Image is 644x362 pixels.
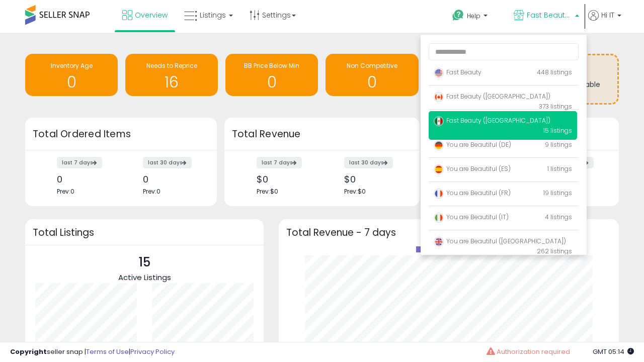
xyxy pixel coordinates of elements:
[225,54,318,96] a: BB Price Below Min 0
[444,2,505,33] a: Help
[344,157,393,168] label: last 30 days
[543,189,572,197] span: 19 listings
[434,164,444,174] img: spain.png
[57,174,113,185] div: 0
[601,10,614,20] span: Hi IT
[593,347,634,356] span: 2025-08-18 05:14 GMT
[467,12,480,20] span: Help
[434,164,511,173] span: You are Beautiful (ES)
[257,157,302,168] label: last 7 days
[25,54,118,96] a: Inventory Age 0
[344,174,402,185] div: $0
[130,347,175,356] a: Privacy Policy
[130,74,213,90] h1: 16
[434,140,444,150] img: germany.png
[537,247,572,255] span: 262 listings
[125,54,218,96] a: Needs to Reprice 16
[452,9,464,22] i: Get Help
[537,68,572,76] span: 448 listings
[33,229,256,236] h3: Total Listings
[257,174,314,185] div: $0
[527,10,572,20] span: Fast Beauty ([GEOGRAPHIC_DATA])
[146,61,197,70] span: Needs to Reprice
[30,74,113,90] h1: 0
[135,10,168,20] span: Overview
[545,140,572,149] span: 9 listings
[434,140,511,149] span: You are Beautiful (DE)
[434,116,550,125] span: Fast Beauty ([GEOGRAPHIC_DATA])
[326,54,418,96] a: Non Competitive 0
[545,213,572,221] span: 4 listings
[434,189,444,199] img: france.png
[118,272,171,283] span: Active Listings
[434,68,444,78] img: usa.png
[434,189,511,197] span: You are Beautiful (FR)
[543,126,572,135] span: 15 listings
[143,157,192,168] label: last 30 days
[286,229,611,236] h3: Total Revenue - 7 days
[10,347,47,356] strong: Copyright
[230,74,313,90] h1: 0
[588,10,621,33] a: Hi IT
[347,61,397,70] span: Non Competitive
[200,10,226,20] span: Listings
[33,127,209,141] h3: Total Ordered Items
[434,237,566,245] span: You are Beautiful ([GEOGRAPHIC_DATA])
[10,347,175,357] div: seller snap | |
[57,157,102,168] label: last 7 days
[51,61,93,70] span: Inventory Age
[434,237,444,247] img: uk.png
[434,68,481,76] span: Fast Beauty
[331,74,413,90] h1: 0
[232,127,412,141] h3: Total Revenue
[434,213,444,223] img: italy.png
[434,92,444,102] img: canada.png
[434,213,509,221] span: You are Beautiful (IT)
[143,174,199,185] div: 0
[434,92,550,101] span: Fast Beauty ([GEOGRAPHIC_DATA])
[143,187,160,196] span: Prev: 0
[257,187,278,196] span: Prev: $0
[86,347,129,356] a: Terms of Use
[539,102,572,111] span: 373 listings
[434,116,444,126] img: mexico.png
[547,164,572,173] span: 1 listings
[344,187,366,196] span: Prev: $0
[118,253,171,272] p: 15
[244,61,299,70] span: BB Price Below Min
[57,187,74,196] span: Prev: 0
